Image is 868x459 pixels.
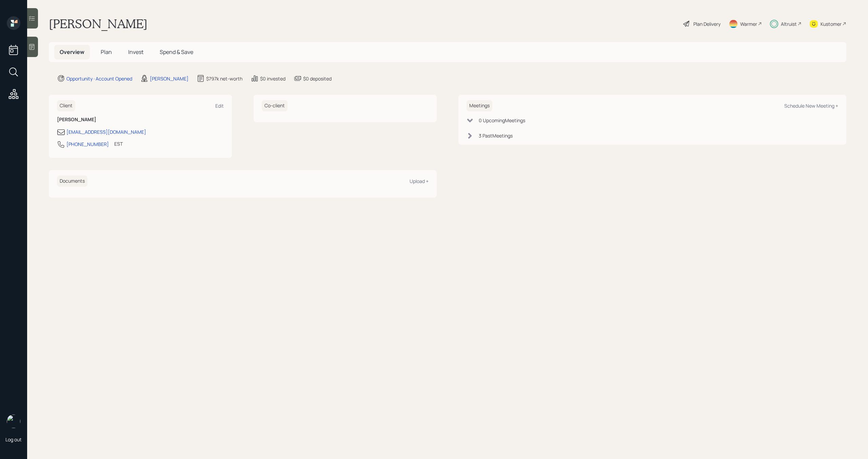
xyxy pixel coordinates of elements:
div: 0 Upcoming Meeting s [479,117,525,124]
div: [PHONE_NUMBER] [66,141,109,148]
div: Plan Delivery [693,20,721,27]
div: EST [114,140,123,147]
div: Warmer [740,20,757,27]
div: 3 Past Meeting s [479,132,513,139]
h1: [PERSON_NAME] [49,16,147,31]
div: Schedule New Meeting + [784,103,838,109]
div: Upload + [410,178,429,184]
div: Log out [5,436,22,443]
div: [EMAIL_ADDRESS][DOMAIN_NAME] [66,128,146,135]
h6: Co-client [262,100,288,111]
div: Edit [215,103,224,109]
img: michael-russo-headshot.png [7,415,20,428]
div: $0 deposited [303,75,332,82]
div: Opportunity · Account Opened [66,75,132,82]
h6: [PERSON_NAME] [57,117,224,123]
div: Altruist [781,20,797,27]
div: $0 invested [260,75,285,82]
div: $797k net-worth [206,75,242,82]
div: [PERSON_NAME] [150,75,189,82]
h6: Documents [57,176,87,187]
h6: Client [57,100,75,111]
span: Overview [60,48,84,56]
div: Kustomer [821,20,842,27]
h6: Meetings [467,100,492,111]
span: Invest [128,48,143,56]
span: Spend & Save [160,48,193,56]
span: Plan [101,48,112,56]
